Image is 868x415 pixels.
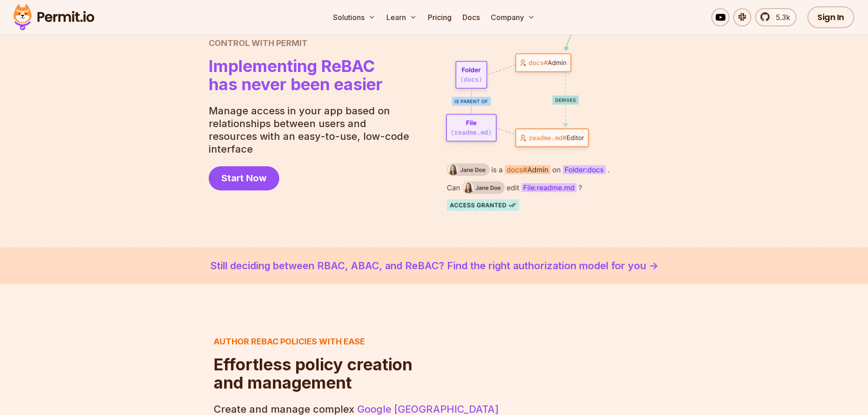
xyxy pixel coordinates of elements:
span: Effortless policy creation [214,355,412,374]
button: Company [487,8,539,26]
a: Pricing [424,8,455,26]
h2: Control with Permit [209,24,383,50]
span: Start Now [221,172,267,184]
h1: has never been easier [209,57,383,93]
a: Docs [459,8,483,26]
button: Solutions [329,8,379,26]
h2: and management [214,355,412,392]
button: Learn [383,8,421,26]
img: Permit logo [9,2,98,33]
a: Start Now [209,166,279,190]
a: Google [GEOGRAPHIC_DATA] [357,403,499,415]
span: 5.3k [770,12,790,23]
span: Implementing ReBAC [209,57,383,75]
a: Still deciding between RBAC, ABAC, and ReBAC? Find the right authorization model for you -> [22,258,846,273]
a: Sign In [807,6,854,28]
h3: Author ReBAC policies with ease [214,335,412,348]
p: Manage access in your app based on relationships between users and resources with an easy-to-use,... [209,104,416,155]
a: 5.3k [755,8,796,26]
